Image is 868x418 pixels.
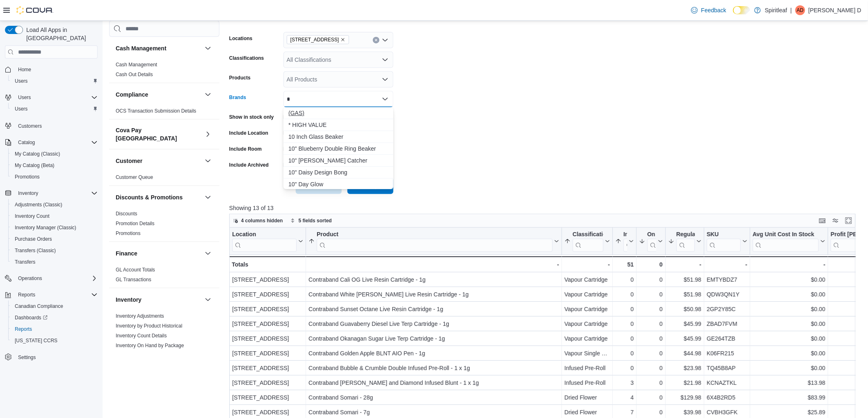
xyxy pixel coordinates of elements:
[203,192,213,202] button: Discounts & Promotions
[116,342,184,349] span: Inventory On Hand by Package
[15,64,98,75] span: Home
[2,120,101,131] button: Customers
[232,275,303,285] div: [STREET_ADDRESS]
[765,5,787,15] p: Spiritleaf
[11,104,98,114] span: Users
[116,220,155,227] span: Promotion Details
[15,121,45,131] a: Customers
[11,76,98,86] span: Users
[283,167,393,178] button: 10" Daisy Design Bong
[707,231,741,239] div: SKU
[116,126,201,142] h3: Cova Pay [GEOGRAPHIC_DATA]
[116,276,151,283] span: GL Transactions
[288,145,388,153] span: 10" Blueberry Double Ring Beaker
[116,230,141,236] a: Promotions
[639,378,663,388] div: 0
[615,348,634,358] div: 0
[229,35,253,42] label: Locations
[647,231,656,239] div: On Order Qty
[232,348,303,358] div: [STREET_ADDRESS]
[116,221,155,226] a: Promotion Details
[203,90,213,99] button: Compliance
[11,160,58,170] a: My Catalog (Beta)
[15,273,98,283] span: Operations
[308,275,559,285] div: Contraband Cali OG Live Resin Cartridge - 1g
[15,151,60,157] span: My Catalog (Classic)
[668,260,701,269] div: -
[615,334,634,343] div: 0
[116,211,137,217] a: Discounts
[8,256,101,268] button: Transfers
[707,289,747,299] div: QDW3QN1Y
[229,204,862,212] p: Showing 13 of 13
[18,94,31,101] span: Users
[11,246,59,255] a: Transfers (Classic)
[116,210,137,217] span: Discounts
[229,55,264,61] label: Classifications
[373,37,379,43] button: Clear input
[232,231,297,252] div: Location
[11,336,61,346] a: [US_STATE] CCRS
[11,324,35,334] a: Reports
[232,231,297,239] div: Location
[15,93,98,102] span: Users
[707,260,747,269] div: -
[8,312,101,323] a: Dashboards
[573,231,603,252] div: Classification
[203,249,213,258] button: Finance
[676,231,694,239] div: Regular Price
[564,363,610,373] div: Infused Pre-Roll
[564,304,610,314] div: Vapour Cartridge
[116,313,164,319] span: Inventory Adjustments
[753,363,825,373] div: $0.00
[229,94,246,101] label: Brands
[753,304,825,314] div: $0.00
[831,216,841,226] button: Display options
[573,231,603,239] div: Classification
[818,216,827,226] button: Keyboard shortcuts
[15,174,40,180] span: Promotions
[639,304,663,314] div: 0
[15,247,56,254] span: Transfers (Classic)
[11,257,39,267] a: Transfers
[288,109,388,117] span: (GAS)
[11,160,98,170] span: My Catalog (Beta)
[2,188,101,199] button: Inventory
[753,275,825,285] div: $0.00
[299,217,332,224] span: 5 fields sorted
[15,106,27,112] span: Users
[116,343,184,348] a: Inventory On Hand by Package
[668,304,701,314] div: $50.98
[639,231,663,252] button: On Order Qty
[230,216,286,226] button: 4 columns hidden
[109,209,219,242] div: Discounts & Promotions
[564,275,610,285] div: Vapour Cartridge
[15,224,76,231] span: Inventory Manager (Classic)
[288,180,388,188] span: 10" Day Glow
[5,60,98,384] nav: Complex example
[308,319,559,329] div: Contraband Guavaberry Diesel Live Terp Cartridge - 1g
[15,188,41,198] button: Inventory
[11,149,98,159] span: My Catalog (Classic)
[116,44,167,52] h3: Cash Management
[18,354,36,361] span: Settings
[382,96,388,102] button: Close list of options
[15,352,39,362] a: Settings
[639,319,663,329] div: 0
[283,131,393,143] button: 10 Inch Glass Beaker
[11,257,98,267] span: Transfers
[288,121,388,129] span: * HIGH VALUE
[8,199,101,210] button: Adjustments (Classic)
[564,378,610,388] div: Infused Pre-Roll
[116,323,183,329] a: Inventory by Product Historical
[2,289,101,301] button: Reports
[707,304,747,314] div: 2GP2Y85C
[11,200,98,210] span: Adjustments (Classic)
[23,26,98,42] span: Load All Apps in [GEOGRAPHIC_DATA]
[15,213,50,219] span: Inventory Count
[203,129,213,139] button: Cova Pay [GEOGRAPHIC_DATA]
[11,172,43,182] a: Promotions
[15,273,46,283] button: Operations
